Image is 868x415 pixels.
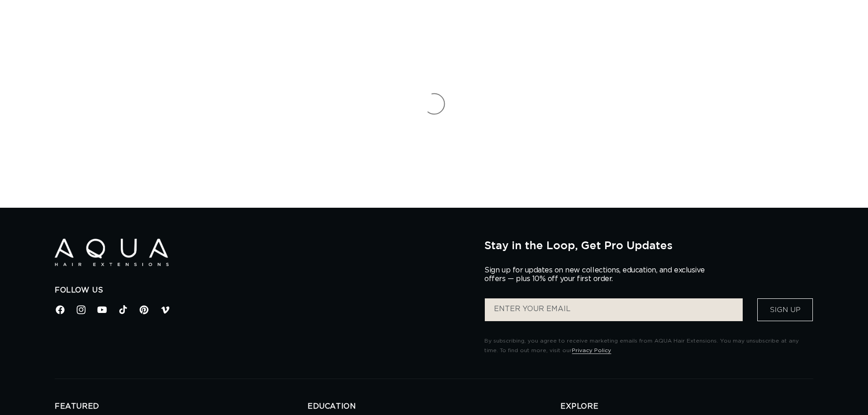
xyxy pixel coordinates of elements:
p: By subscribing, you agree to receive marketing emails from AQUA Hair Extensions. You may unsubscr... [484,336,813,356]
h2: Follow Us [55,286,471,295]
h2: Stay in the Loop, Get Pro Updates [484,239,813,251]
h2: EXPLORE [560,402,813,411]
p: Sign up for updates on new collections, education, and exclusive offers — plus 10% off your first... [484,266,712,283]
a: Privacy Policy [572,348,611,353]
input: ENTER YOUR EMAIL [485,298,743,321]
button: Sign Up [757,298,813,321]
h2: FEATURED [55,402,308,411]
h2: EDUCATION [308,402,560,411]
img: Aqua Hair Extensions [55,239,169,266]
